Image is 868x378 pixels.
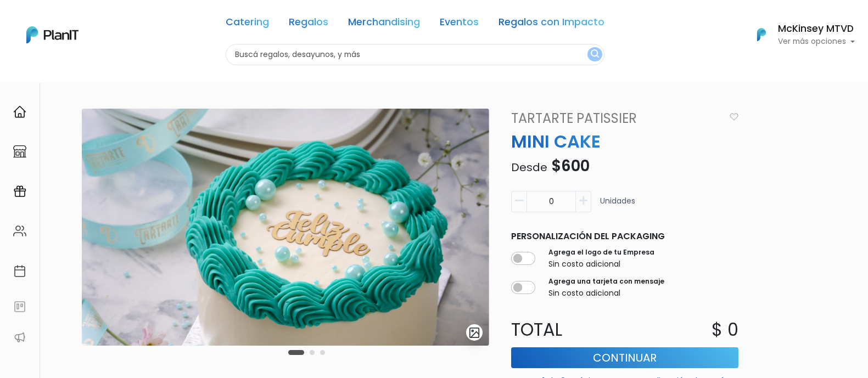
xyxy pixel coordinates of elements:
p: Total [505,317,625,343]
a: Catering [226,18,269,31]
p: Personalización del packaging [511,230,738,243]
a: Eventos [440,18,479,31]
img: people-662611757002400ad9ed0e3c099ab2801c6687ba6c219adb57efc949bc21e19d.svg [13,224,26,238]
label: Agrega una tarjeta con mensaje [548,277,664,286]
a: Regalos [289,18,328,31]
img: marketplace-4ceaa7011d94191e9ded77b95e3339b90024bf715f7c57f8cf31f2d8c509eaba.svg [13,145,26,158]
img: feedback-78b5a0c8f98aac82b08bfc38622c3050aee476f2c9584af64705fc4e61158814.svg [13,300,26,313]
span: $600 [551,155,590,177]
img: search_button-432b6d5273f82d61273b3651a40e1bd1b912527efae98b1b7a1b2c0702e16a8d.svg [591,49,599,60]
img: PlanIt Logo [26,26,79,43]
img: home-e721727adea9d79c4d83392d1f703f7f8bce08238fde08b1acbfd93340b81755.svg [13,105,26,119]
span: Desde [511,160,547,175]
img: campaigns-02234683943229c281be62815700db0a1741e53638e28bf9629b52c665b00959.svg [13,185,26,198]
p: $ 0 [712,317,738,343]
div: Carousel Pagination [285,346,328,359]
h6: McKinsey MTVD [778,24,855,34]
p: Ver más opciones [778,38,855,46]
button: PlanIt Logo McKinsey MTVD Ver más opciones [743,20,855,49]
button: Continuar [511,347,738,368]
img: gallery-light [468,326,481,339]
button: Carousel Page 3 [320,350,325,355]
img: partners-52edf745621dab592f3b2c58e3bca9d71375a7ef29c3b500c9f145b62cc070d4.svg [13,331,26,344]
label: Agrega el logo de tu Empresa [548,247,654,257]
p: MINI CAKE [505,128,745,155]
p: Sin costo adicional [548,287,664,299]
img: calendar-87d922413cdce8b2cf7b7f5f62616a5cf9e4887200fb71536465627b3292af00.svg [13,264,26,278]
img: PlanIt Logo [749,22,774,47]
a: Tartarte Patissier [505,109,725,128]
button: Carousel Page 1 (Current Slide) [288,350,304,355]
p: Sin costo adicional [548,258,654,270]
img: heart_icon [730,113,738,121]
input: Buscá regalos, desayunos, y más [226,44,604,65]
a: Merchandising [348,18,420,31]
img: 1000034418.jpg [82,109,489,346]
a: Regalos con Impacto [499,18,604,31]
p: Unidades [600,195,635,217]
button: Carousel Page 2 [310,350,315,355]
